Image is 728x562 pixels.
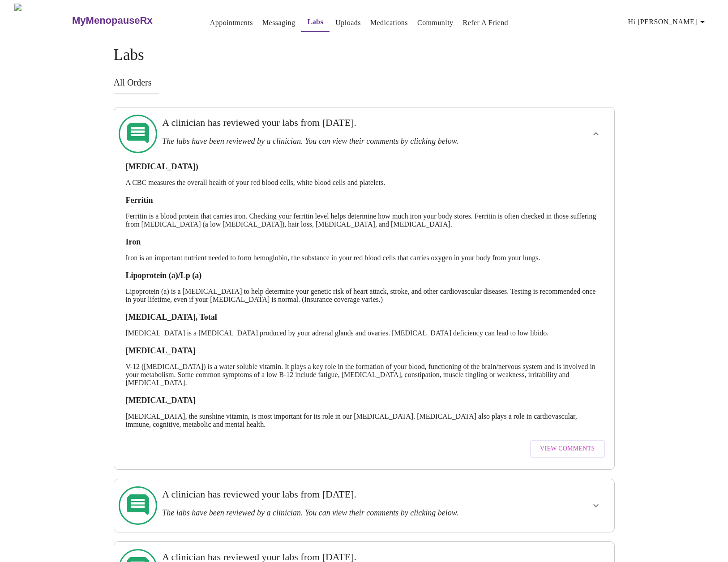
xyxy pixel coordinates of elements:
p: Ferritin is a blood protein that carries iron. Checking your ferritin level helps determine how m... [126,212,603,228]
a: Uploads [335,17,361,29]
h3: MyMenopauseRx [72,15,153,26]
p: [MEDICAL_DATA] is a [MEDICAL_DATA] produced by your adrenal glands and ovaries. [MEDICAL_DATA] de... [126,329,603,337]
button: show more [585,123,607,145]
p: [MEDICAL_DATA], the sunshine vitamin, is most important for its role in our [MEDICAL_DATA]. [MEDI... [126,412,603,429]
button: View Comments [530,440,604,458]
h3: The labs have been reviewed by a clinician. You can view their comments by clicking below. [162,508,518,518]
h3: A clinician has reviewed your labs from [DATE]. [162,117,518,129]
a: View Comments [528,436,607,462]
h3: [MEDICAL_DATA], Total [126,313,603,322]
a: Medications [370,17,408,29]
button: Community [414,14,457,32]
h3: All Orders [114,77,615,88]
span: View Comments [540,443,595,455]
h3: [MEDICAL_DATA] [126,396,603,405]
h3: [MEDICAL_DATA] [126,346,603,356]
button: Appointments [206,14,257,32]
h4: Labs [114,46,615,64]
p: A CBC measures the overall health of your red blood cells, white blood cells and platelets. [126,179,603,187]
a: Appointments [210,17,253,29]
span: Hi [PERSON_NAME] [628,16,708,28]
button: show more [585,495,607,516]
a: Messaging [262,17,295,29]
button: Refer a Friend [459,14,512,32]
p: V-12 ([MEDICAL_DATA]) is a water soluble vitamin. It plays a key role in the formation of your bl... [126,363,603,387]
a: Refer a Friend [463,17,509,29]
img: MyMenopauseRx Logo [14,4,71,37]
h3: [MEDICAL_DATA]) [126,162,603,172]
h3: The labs have been reviewed by a clinician. You can view their comments by clicking below. [162,137,518,146]
button: Uploads [332,14,364,32]
button: Hi [PERSON_NAME] [625,13,711,31]
h3: Iron [126,237,603,247]
h3: Lipoprotein (a)/Lp (a) [126,271,603,280]
p: Iron is an important nutrient needed to form hemoglobin, the substance in your red blood cells th... [126,254,603,262]
button: Labs [301,13,330,32]
a: Community [417,17,454,29]
a: MyMenopauseRx [71,5,188,36]
button: Medications [367,14,411,32]
h3: Ferritin [126,196,603,205]
h3: A clinician has reviewed your labs from [DATE]. [162,489,518,500]
a: Labs [308,16,324,28]
p: Lipoprotein (a) is a [MEDICAL_DATA] to help determine your genetic risk of heart attack, stroke, ... [126,287,603,304]
button: Messaging [259,14,299,32]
